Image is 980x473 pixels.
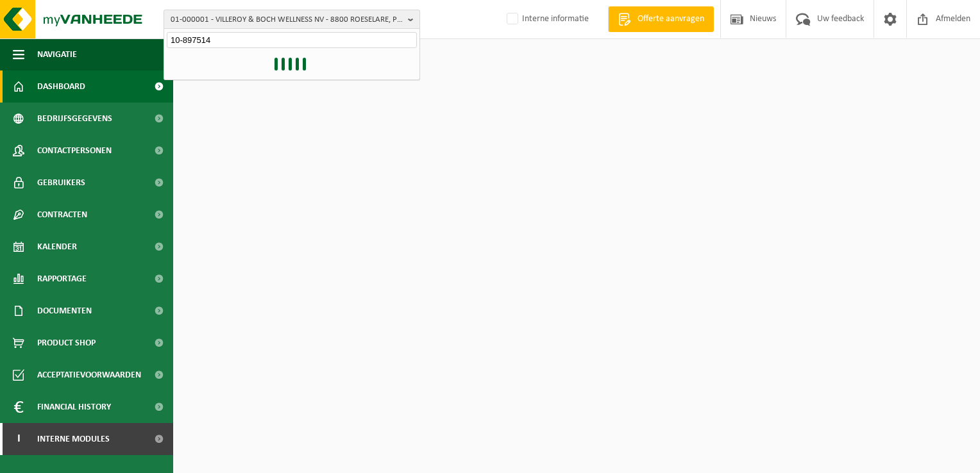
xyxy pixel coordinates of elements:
[37,295,92,327] span: Documenten
[37,71,85,103] span: Dashboard
[37,103,112,135] span: Bedrijfsgegevens
[167,32,417,48] input: Zoeken naar gekoppelde vestigingen
[37,263,87,295] span: Rapportage
[13,423,24,455] span: I
[37,231,77,263] span: Kalender
[164,10,420,29] button: 01-000001 - VILLEROY & BOCH WELLNESS NV - 8800 ROESELARE, POPULIERSTRAAT 1
[37,135,112,167] span: Contactpersonen
[608,6,714,32] a: Offerte aanvragen
[634,13,707,26] span: Offerte aanvragen
[37,38,77,71] span: Navigatie
[37,199,87,231] span: Contracten
[37,167,85,199] span: Gebruikers
[37,391,111,423] span: Financial History
[171,10,403,29] span: 01-000001 - VILLEROY & BOCH WELLNESS NV - 8800 ROESELARE, POPULIERSTRAAT 1
[37,359,141,391] span: Acceptatievoorwaarden
[504,10,589,29] label: Interne informatie
[37,423,110,455] span: Interne modules
[37,327,96,359] span: Product Shop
